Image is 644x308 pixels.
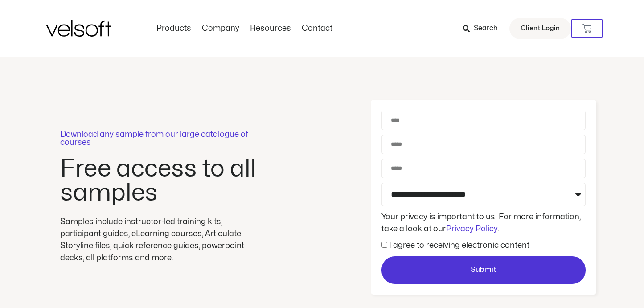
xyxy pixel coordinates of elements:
[60,216,261,264] div: Samples include instructor-led training kits, participant guides, eLearning courses, Articulate S...
[521,23,560,34] span: Client Login
[509,18,571,39] a: Client Login
[296,24,338,33] a: ContactMenu Toggle
[197,24,245,33] a: CompanyMenu Toggle
[46,20,111,37] img: Velsoft Training Materials
[474,23,498,34] span: Search
[60,157,261,205] h2: Free access to all samples
[245,24,296,33] a: ResourcesMenu Toggle
[379,211,588,235] div: Your privacy is important to us. For more information, take a look at our .
[446,225,498,233] a: Privacy Policy
[151,24,197,33] a: ProductsMenu Toggle
[471,264,496,276] span: Submit
[463,21,504,36] a: Search
[389,242,529,249] label: I agree to receiving electronic content
[151,24,338,33] nav: Menu
[381,256,586,284] button: Submit
[60,131,261,147] p: Download any sample from our large catalogue of courses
